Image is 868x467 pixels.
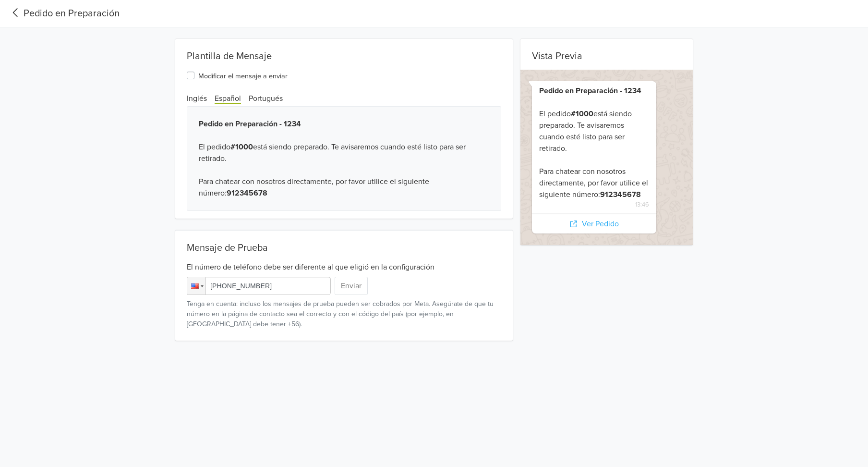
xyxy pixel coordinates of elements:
button: Enviar [335,277,368,295]
div: Ver Pedido [532,214,656,233]
div: El pedido está siendo preparado. Te avisaremos cuando esté listo para ser retirado. Para chatear ... [539,85,649,200]
span: Español [215,94,241,104]
a: Pedido en Preparación [8,6,120,21]
b: Pedido en Preparación - 1234 [539,86,641,96]
small: Tenga en cuenta: incluso los mensajes de prueba pueden ser cobrados por Meta. Asegúrate de que tu... [187,299,501,329]
div: El pedido está siendo preparado. Te avisaremos cuando esté listo para ser retirado. Para chatear ... [187,106,501,211]
label: Modificar el mensaje a enviar [198,70,288,81]
div: El número de teléfono debe ser diferente al que eligió en la configuración [187,258,501,273]
span: 13:46 [539,200,649,209]
div: Mensaje de Prueba [187,242,501,254]
div: Vista Previa [520,39,693,66]
span: Inglés [187,94,207,103]
span: Portugués [249,94,283,103]
div: United States: + 1 [187,277,205,295]
input: 1 (702) 123-4567 [187,277,331,295]
b: Pedido en Preparación - 1234 [199,119,301,129]
b: 912345678 [227,188,267,198]
b: 912345678 [600,190,641,199]
b: #1000 [571,109,593,119]
b: #1000 [230,142,253,152]
div: Plantilla de Mensaje [175,39,513,66]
